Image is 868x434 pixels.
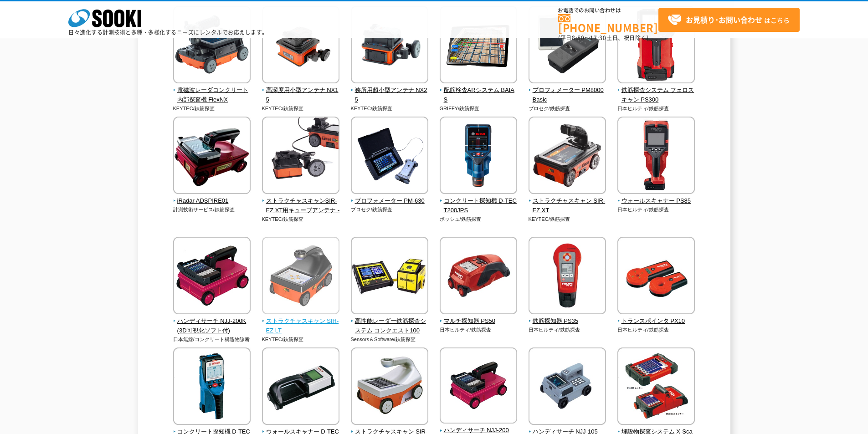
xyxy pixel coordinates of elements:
img: 電磁波レーダコンクリート内部探査機 FlexNX [173,6,251,86]
span: 高深度用小型アンテナ NX15 [262,86,340,105]
img: コンクリート探知機 D-TECT150CNT型 [173,347,251,427]
p: Sensors＆Software/鉄筋探査 [351,336,429,343]
a: お見積り･お問い合わせはこちら [658,8,800,32]
img: ウォールスキャナー PS85 [617,117,695,196]
img: 鉄筋探査システム フェロスキャン PS300 [617,6,695,86]
p: ボッシュ/鉄筋探査 [440,215,518,223]
a: マルチ探知器 PS50 [440,308,518,326]
span: 鉄筋探知器 PS35 [529,317,606,326]
p: KEYTEC/鉄筋探査 [351,105,429,112]
p: KEYTEC/鉄筋探査 [262,336,340,343]
a: プロフォメーター PM-630 [351,188,429,206]
a: ストラクチャスキャンSIR-EZ XT用キューブアンテナ - [262,188,340,215]
span: プロフォメーター PM8000Basic [529,86,606,105]
span: (平日 ～ 土日、祝日除く) [558,34,648,42]
img: 鉄筋探知器 PS35 [529,237,606,317]
p: 日本ヒルティ/鉄筋探査 [617,206,695,214]
img: 埋設物探査システム X-Scan PS-1000 [617,347,695,427]
p: 日本ヒルティ/鉄筋探査 [617,105,695,112]
a: 高深度用小型アンテナ NX15 [262,77,340,104]
img: iRadar ADSPIRE01 [173,117,251,196]
strong: お見積り･お問い合わせ [686,14,762,25]
a: ウォールスキャナー PS85 [617,188,695,206]
p: 日本無線/コンクリート構造物診断 [173,336,251,343]
p: 日本ヒルティ/鉄筋探査 [617,326,695,334]
a: 電磁波レーダコンクリート内部探査機 FlexNX [173,77,251,104]
img: プロフォメーター PM-630 [351,117,428,196]
span: 狭所用超小型アンテナ NX25 [351,86,429,105]
img: ストラクチャスキャンSIR-EZ XT用キューブアンテナ - [262,117,339,196]
span: コンクリート探知機 D-TECT200JPS [440,196,518,215]
p: 計測技術サービス/鉄筋探査 [173,206,251,214]
span: お電話でのお問い合わせは [558,8,658,13]
img: 狭所用超小型アンテナ NX25 [351,6,428,86]
span: iRadar ADSPIRE01 [173,196,251,206]
p: プロセク/鉄筋探査 [529,105,606,112]
a: ストラクチャスキャン SIR-EZ XT [529,188,606,215]
span: マルチ探知器 PS50 [440,317,518,326]
img: 高深度用小型アンテナ NX15 [262,6,339,86]
img: ウォールスキャナー D-TECT100型※取扱終了 [262,347,339,427]
p: KEYTEC/鉄筋探査 [529,215,606,223]
a: 高性能レーダー鉄筋探査システム コンクエスト100 [351,308,429,335]
span: 電磁波レーダコンクリート内部探査機 FlexNX [173,86,251,105]
span: トランスポインタ PX10 [617,317,695,326]
a: 狭所用超小型アンテナ NX25 [351,77,429,104]
p: 日本ヒルティ/鉄筋探査 [529,326,606,334]
p: KEYTEC/鉄筋探査 [262,215,340,223]
span: はこちら [668,13,790,27]
img: 高性能レーダー鉄筋探査システム コンクエスト100 [351,237,428,317]
p: 日々進化する計測技術と多種・多様化するニーズにレンタルでお応えします。 [68,30,268,35]
a: 配筋検査ARシステム BAIAS [440,77,518,104]
img: ストラクチャスキャン SIR-EZ [351,347,428,427]
span: プロフォメーター PM-630 [351,196,429,206]
span: 高性能レーダー鉄筋探査システム コンクエスト100 [351,317,429,336]
p: 日本ヒルティ/鉄筋探査 [440,326,518,334]
span: 8:50 [572,34,585,42]
img: 配筋検査ARシステム BAIAS [440,6,517,86]
img: ハンディサーチ NJJ-200 [440,347,517,426]
span: ハンディサーチ NJJ-200K(3D可視化ソフト付) [173,317,251,336]
span: ストラクチャスキャン SIR-EZ LT [262,317,340,336]
span: 17:30 [590,34,606,42]
img: ストラクチャスキャン SIR-EZ XT [529,117,606,196]
a: プロフォメーター PM8000Basic [529,77,606,104]
a: ハンディサーチ NJJ-200K(3D可視化ソフト付) [173,308,251,335]
a: ストラクチャスキャン SIR-EZ LT [262,308,340,335]
img: トランスポインタ PX10 [617,237,695,317]
img: ストラクチャスキャン SIR-EZ LT [262,237,339,317]
p: KEYTEC/鉄筋探査 [262,105,340,112]
span: 配筋検査ARシステム BAIAS [440,86,518,105]
span: ストラクチャスキャン SIR-EZ XT [529,196,606,215]
img: プロフォメーター PM8000Basic [529,6,606,86]
a: [PHONE_NUMBER] [558,14,658,33]
img: マルチ探知器 PS50 [440,237,517,317]
a: コンクリート探知機 D-TECT200JPS [440,188,518,215]
span: ウォールスキャナー PS85 [617,196,695,206]
a: iRadar ADSPIRE01 [173,188,251,206]
a: 鉄筋探査システム フェロスキャン PS300 [617,77,695,104]
span: ストラクチャスキャンSIR-EZ XT用キューブアンテナ - [262,196,340,215]
p: GRIFFY/鉄筋探査 [440,105,518,112]
a: トランスポインタ PX10 [617,308,695,326]
img: ハンディサーチ NJJ-200K(3D可視化ソフト付) [173,237,251,317]
img: ハンディサーチ NJJ-105 [529,347,606,427]
a: 鉄筋探知器 PS35 [529,308,606,326]
span: 鉄筋探査システム フェロスキャン PS300 [617,86,695,105]
p: プロセク/鉄筋探査 [351,206,429,214]
img: コンクリート探知機 D-TECT200JPS [440,117,517,196]
p: KEYTEC/鉄筋探査 [173,105,251,112]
